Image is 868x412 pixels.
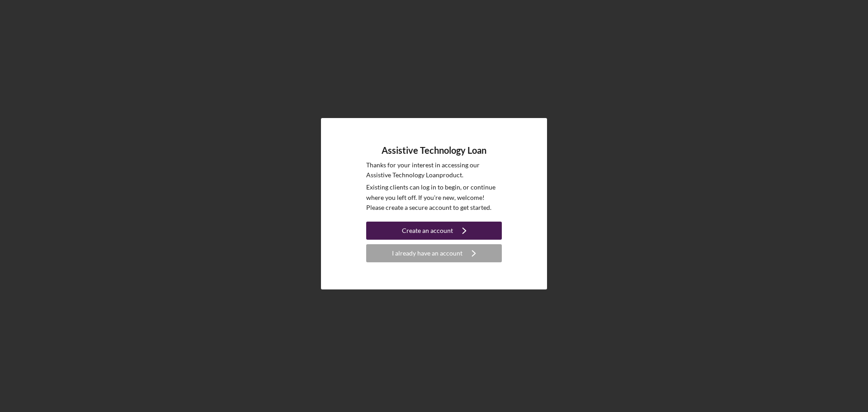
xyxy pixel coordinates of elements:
[402,222,453,240] div: Create an account
[366,222,502,240] button: Create an account
[392,244,462,262] div: I already have an account
[366,244,502,262] button: I already have an account
[366,222,502,242] a: Create an account
[366,182,502,213] p: Existing clients can log in to begin, or continue where you left off. If you're new, welcome! Ple...
[382,145,486,156] h4: Assistive Technology Loan
[366,160,502,180] p: Thanks for your interest in accessing our Assistive Technology Loan product.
